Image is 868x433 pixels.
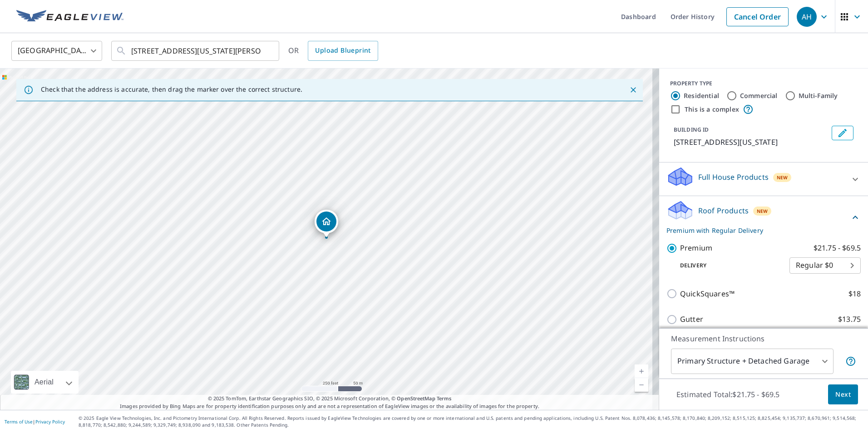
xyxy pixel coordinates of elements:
img: EV Logo [16,10,123,24]
div: Roof ProductsNewPremium with Regular Delivery [666,200,861,235]
button: Edit building 1 [832,126,853,140]
span: Upload Blueprint [315,45,370,56]
div: Primary Structure + Detached Garage [671,349,833,374]
p: Measurement Instructions [671,333,856,344]
button: Close [627,84,639,96]
p: Roof Products [698,205,749,216]
p: Full House Products [698,172,769,182]
p: Premium [680,242,712,254]
p: Check that the address is accurate, then drag the marker over the correct structure. [41,85,302,93]
p: Gutter [680,314,703,325]
a: Current Level 17, Zoom Out [635,378,648,392]
span: New [777,174,788,181]
a: OpenStreetMap [397,395,435,402]
p: $13.75 [838,314,861,325]
label: Residential [684,91,719,100]
div: AH [797,7,817,27]
p: $18 [848,288,861,300]
div: Aerial [11,371,79,394]
p: Estimated Total: $21.75 - $69.5 [669,384,787,404]
div: Aerial [32,371,56,394]
a: Terms [437,395,452,402]
div: Regular $0 [789,253,861,278]
p: | [5,419,65,424]
label: This is a complex [685,105,739,114]
label: Commercial [740,91,778,100]
button: Next [828,384,858,405]
p: BUILDING ID [674,126,709,133]
div: Dropped pin, building 1, Residential property, 2224 N Lakeside Dr Virginia Beach, VA 23454 [315,210,338,238]
a: Cancel Order [726,7,789,26]
p: Delivery [666,261,789,270]
label: Multi-Family [799,91,838,100]
p: $21.75 - $69.5 [814,242,861,254]
a: Current Level 17, Zoom In [635,364,648,378]
div: [GEOGRAPHIC_DATA] [11,38,102,64]
input: Search by address or latitude-longitude [131,38,261,64]
div: OR [288,41,378,61]
span: Your report will include the primary structure and a detached garage if one exists. [845,356,856,367]
p: [STREET_ADDRESS][US_STATE] [674,137,828,148]
p: Premium with Regular Delivery [666,226,850,235]
a: Upload Blueprint [308,41,378,61]
p: © 2025 Eagle View Technologies, Inc. and Pictometry International Corp. All Rights Reserved. Repo... [79,415,863,428]
span: Next [835,389,851,400]
span: © 2025 TomTom, Earthstar Geographics SIO, © 2025 Microsoft Corporation, © [208,395,452,403]
div: Full House ProductsNew [666,166,861,192]
p: QuickSquares™ [680,288,735,300]
a: Terms of Use [5,418,33,425]
span: New [757,207,768,215]
div: PROPERTY TYPE [670,79,857,88]
a: Privacy Policy [35,418,65,425]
